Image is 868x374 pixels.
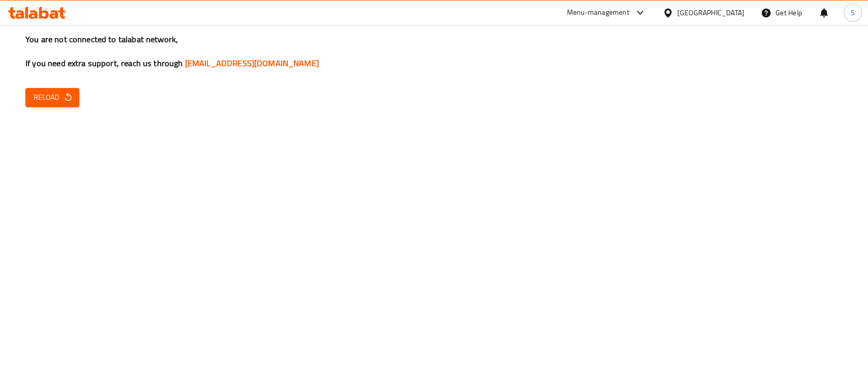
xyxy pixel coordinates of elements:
span: S [851,7,855,18]
button: Reload [25,88,79,107]
span: Reload [34,91,71,104]
a: [EMAIL_ADDRESS][DOMAIN_NAME] [185,55,319,71]
div: [GEOGRAPHIC_DATA] [677,7,744,18]
div: Menu-management [567,7,630,19]
h3: You are not connected to talabat network, If you need extra support, reach us through [25,34,843,69]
